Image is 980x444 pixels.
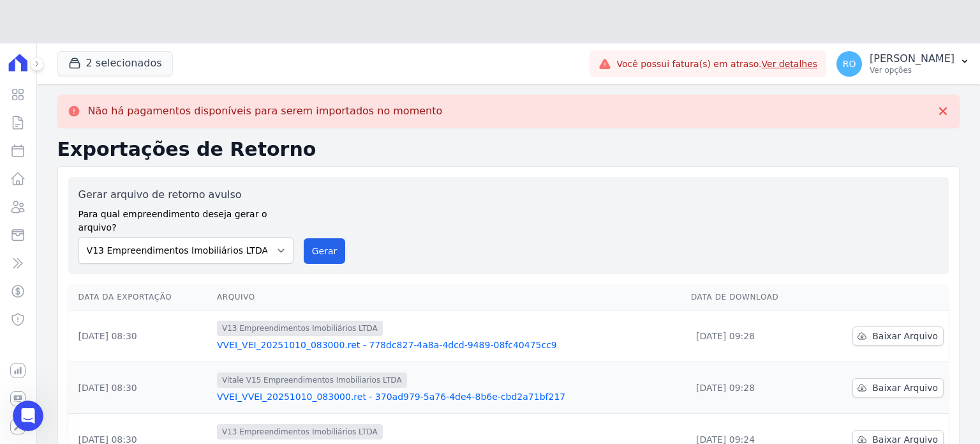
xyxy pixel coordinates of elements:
[68,310,212,362] td: [DATE] 08:30
[57,138,960,161] h2: Exportações de Retorno
[852,326,944,346] a: Baixar Arquivo
[68,284,212,310] th: Data da Exportação
[304,238,346,264] button: Gerar
[217,321,383,336] span: V13 Empreendimentos Imobiliários LTDA
[217,339,681,351] a: VVEI_VEI_20251010_083000.ret - 778dc827-4a8a-4dcd-9489-08fc40475cc9
[870,65,954,75] p: Ver opções
[57,51,173,75] button: 2 selecionados
[872,381,938,394] span: Baixar Arquivo
[217,372,407,388] span: Vitale V15 Empreendimentos Imobiliarios LTDA
[826,46,980,82] button: RO [PERSON_NAME] Ver opções
[686,310,815,362] td: [DATE] 09:28
[870,52,954,65] p: [PERSON_NAME]
[872,330,938,342] span: Baixar Arquivo
[13,401,43,431] iframe: Intercom live chat
[68,362,212,414] td: [DATE] 08:30
[88,105,443,118] p: Não há pagamentos disponíveis para serem importados no momento
[217,424,383,440] span: V13 Empreendimentos Imobiliários LTDA
[616,57,817,71] span: Você possui fatura(s) em atraso.
[762,59,818,69] a: Ver detalhes
[843,59,856,68] span: RO
[78,203,293,234] label: Para qual empreendimento deseja gerar o arquivo?
[217,390,681,403] a: VVEI_VVEI_20251010_083000.ret - 370ad979-5a76-4de4-8b6e-cbd2a71bf217
[852,378,944,397] a: Baixar Arquivo
[686,362,815,414] td: [DATE] 09:28
[78,187,293,203] label: Gerar arquivo de retorno avulso
[686,284,815,310] th: Data de Download
[212,284,686,310] th: Arquivo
